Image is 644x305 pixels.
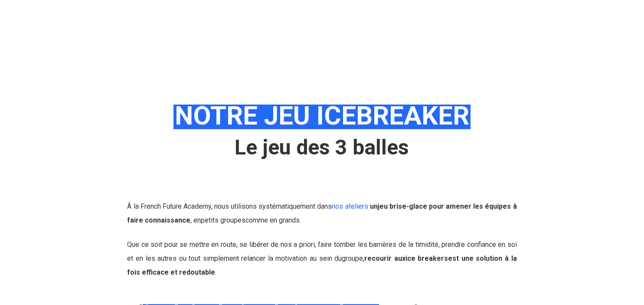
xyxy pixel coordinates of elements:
[201,216,245,224] span: petits groupes
[127,202,377,210] span: À la French Future Academy, nous utilisons systématiquement dans
[332,202,368,210] a: nos ateliers
[235,135,409,160] strong: Le jeu des 3 balles
[190,216,201,224] span: , en
[173,100,471,131] em: NOTRE JEU ICEBREAKER
[370,202,378,210] strong: un
[364,254,405,262] strong: recourir aux
[127,240,517,262] span: Que ce soit pour se mettre en route, se libérer de nos a priori, faire tomber les barrières de la...
[405,254,448,262] strong: ice breakers
[245,216,301,224] span: comme en grands.
[127,202,517,224] strong: jeu brise-glace pour amener les équipes à faire connaissance
[363,254,405,262] span: ,
[342,254,363,262] span: groupe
